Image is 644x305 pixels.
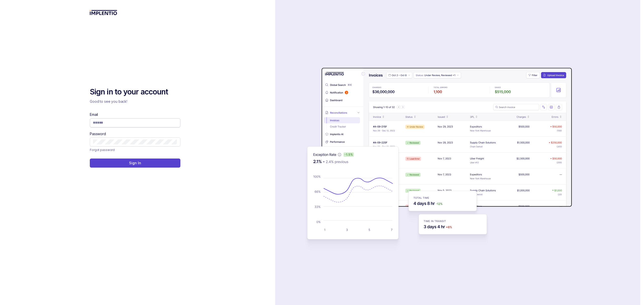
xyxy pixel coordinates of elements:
label: Password [90,131,106,136]
p: Good to see you back! [90,99,180,104]
img: logo [90,10,117,15]
p: Sign In [129,161,141,166]
h2: Sign in to your account [90,87,180,97]
label: Email [90,112,98,117]
a: Link Forgot password [90,147,115,152]
p: Forgot password [90,147,115,152]
img: signin-background.svg [289,52,574,253]
button: Sign In [90,159,180,168]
